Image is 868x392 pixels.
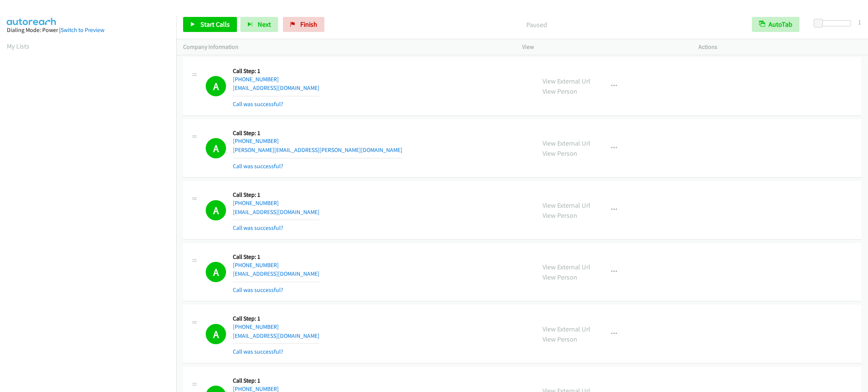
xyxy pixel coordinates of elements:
a: Call was successful? [233,100,283,108]
p: Paused [335,20,738,30]
h1: A [206,324,226,344]
p: Company Information [183,43,509,52]
h5: Call Step: 1 [233,67,319,75]
h5: Call Step: 1 [233,191,319,199]
div: 1 [858,17,861,27]
a: Finish [283,17,324,32]
a: View External Url [542,201,590,210]
a: [PHONE_NUMBER] [233,261,279,269]
a: [PERSON_NAME][EMAIL_ADDRESS][PERSON_NAME][DOMAIN_NAME] [233,146,402,153]
a: Start Calls [183,17,237,32]
h5: Call Step: 1 [233,253,319,261]
h1: A [206,262,226,282]
a: Call was successful? [233,286,283,293]
h5: Call Step: 1 [233,315,319,322]
a: View External Url [542,139,590,147]
a: Call was successful? [233,163,283,170]
a: View External Url [542,325,590,333]
a: View Person [542,273,577,281]
h1: A [206,200,226,220]
h5: Call Step: 1 [233,377,319,384]
h5: Call Step: 1 [233,129,402,137]
p: Actions [698,43,861,52]
span: Start Calls [200,20,230,29]
iframe: Resource Center [846,166,868,226]
a: [EMAIL_ADDRESS][DOMAIN_NAME] [233,84,319,91]
a: Call was successful? [233,224,283,231]
span: Finish [300,20,317,29]
a: [EMAIL_ADDRESS][DOMAIN_NAME] [233,332,319,339]
a: Switch to Preview [61,26,104,33]
a: [PHONE_NUMBER] [233,323,279,330]
div: Dialing Mode: Power | [7,26,170,35]
a: [PHONE_NUMBER] [233,199,279,207]
h1: A [206,76,226,96]
a: [EMAIL_ADDRESS][DOMAIN_NAME] [233,208,319,216]
a: [EMAIL_ADDRESS][DOMAIN_NAME] [233,270,319,277]
p: View [522,43,685,52]
a: [PHONE_NUMBER] [233,76,279,83]
a: View Person [542,211,577,220]
a: View External Url [542,77,590,85]
a: View Person [542,335,577,343]
a: My Lists [7,42,29,50]
a: [PHONE_NUMBER] [233,137,279,144]
a: Call was successful? [233,348,283,355]
h1: A [206,138,226,158]
a: View Person [542,149,577,158]
span: Next [258,20,271,29]
a: View External Url [542,263,590,271]
button: AutoTab [752,17,799,32]
button: Next [240,17,278,32]
a: View Person [542,87,577,96]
